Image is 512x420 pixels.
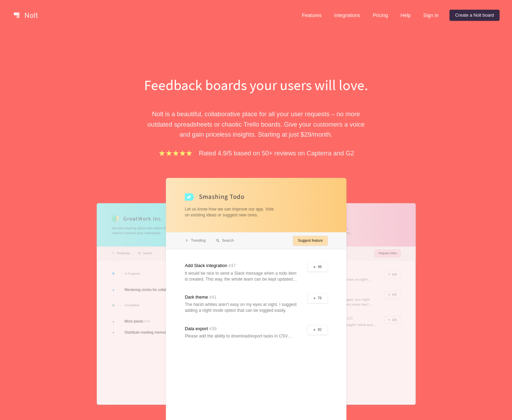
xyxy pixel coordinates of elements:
[418,10,444,21] a: Sign in
[450,10,500,21] a: Create a Nolt board
[367,10,394,21] a: Pricing
[296,10,327,21] a: Features
[136,75,376,95] h1: Feedback boards your users will love.
[328,10,366,21] a: Integrations
[395,10,417,21] a: Help
[199,148,354,158] p: Rated 4.9/5 based on 50+ reviews on Capterra and G2
[158,149,193,157] img: stars.b067e34983.png
[136,109,376,139] p: Nolt is a beautiful, collaborative place for all your user requests – no more outdated spreadshee...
